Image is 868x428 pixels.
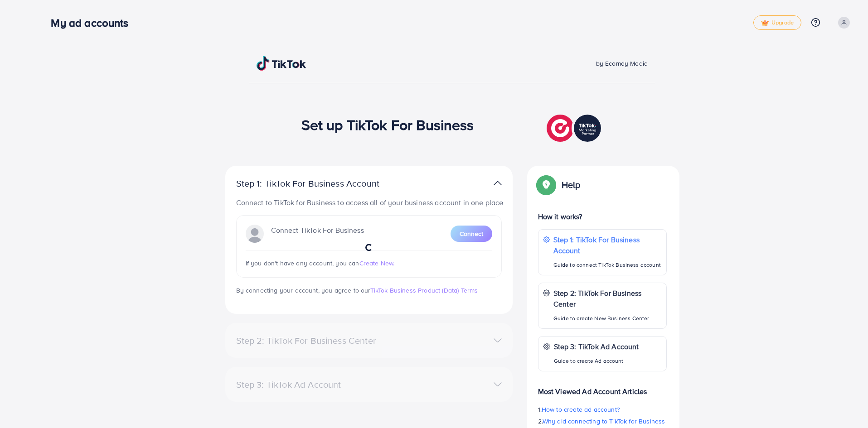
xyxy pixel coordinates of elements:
p: Step 2: TikTok For Business Center [553,288,662,309]
h1: Set up TikTok For Business [301,116,474,133]
p: Most Viewed Ad Account Articles [538,379,667,397]
p: 1. [538,404,667,415]
p: How it works? [538,211,667,222]
img: Popup guide [538,177,554,193]
span: Upgrade [761,19,794,26]
img: TikTok [257,56,306,71]
a: tickUpgrade [753,15,801,30]
p: Guide to create Ad account [554,356,639,366]
img: TikTok partner [494,177,502,190]
span: How to create ad account? [542,405,620,414]
p: Step 1: TikTok For Business Account [236,178,408,189]
p: Step 1: TikTok For Business Account [553,234,662,256]
h3: My ad accounts [51,16,136,29]
p: Help [562,179,581,190]
img: TikTok partner [547,112,603,144]
p: Step 3: TikTok Ad Account [554,341,639,352]
p: Guide to connect TikTok Business account [553,260,662,270]
p: Guide to create New Business Center [553,313,662,324]
span: by Ecomdy Media [596,59,648,68]
img: tick [761,20,769,26]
